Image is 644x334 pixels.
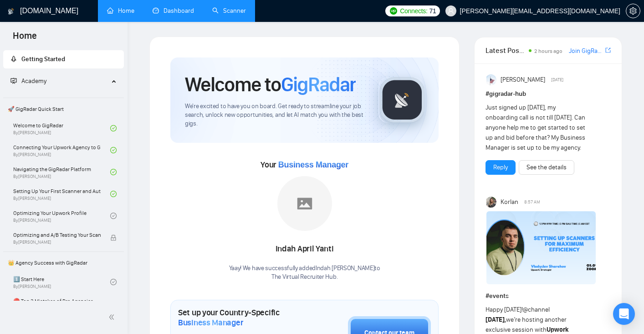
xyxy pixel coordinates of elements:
img: gigradar-logo.png [379,77,425,123]
a: 1️⃣ Start HereBy[PERSON_NAME] [13,272,110,292]
img: logo [8,4,14,19]
a: homeHome [107,7,134,15]
span: @channel [523,306,550,313]
h1: Welcome to [185,72,356,97]
a: Navigating the GigRadar PlatformBy[PERSON_NAME] [13,162,110,182]
span: Business Manager [278,160,348,169]
span: Connects: [400,6,427,16]
img: upwork-logo.png [390,7,397,15]
a: searchScanner [212,7,246,15]
span: 8:57 AM [524,198,540,206]
span: check-circle [110,147,117,153]
div: Yaay! We have successfully added Indah [PERSON_NAME] to [229,264,380,282]
img: Korlan [486,197,497,208]
span: rocket [10,56,17,62]
span: lock [110,235,117,241]
span: ⛔ Top 3 Mistakes of Pro Agencies [13,297,101,306]
span: setting [626,7,640,15]
span: 👑 Agency Success with GigRadar [4,254,123,272]
span: Business Manager [178,318,243,328]
span: Getting Started [21,55,65,63]
span: check-circle [110,125,117,131]
a: See the details [526,162,567,172]
span: Academy [10,77,46,85]
span: We're excited to have you on board. Get ready to streamline your job search, unlock new opportuni... [185,102,364,128]
div: Indah April Yanti [229,241,380,257]
span: [DATE] [551,76,563,84]
span: Latest Posts from the GigRadar Community [486,45,526,56]
div: Just signed up [DATE], my onboarding call is not till [DATE]. Can anyone help me to get started t... [486,103,586,153]
img: F09DP4X9C49-Event%20with%20Vlad%20Sharahov.png [486,211,596,284]
div: Open Intercom Messenger [613,303,635,325]
span: 🚀 GigRadar Quick Start [4,100,123,118]
span: [PERSON_NAME] [501,75,545,85]
strong: [DATE], [486,316,506,324]
span: By [PERSON_NAME] [13,240,101,245]
span: check-circle [110,191,117,197]
a: export [605,46,611,55]
span: check-circle [110,169,117,175]
a: setting [626,7,640,15]
img: Anisuzzaman Khan [486,74,497,85]
h1: # gigradar-hub [486,89,611,99]
button: setting [626,4,640,18]
button: See the details [519,160,574,175]
a: Optimizing Your Upwork ProfileBy[PERSON_NAME] [13,206,110,226]
button: Reply [486,160,516,175]
span: check-circle [110,213,117,219]
p: The Virtual Recruiter Hub . [229,273,380,282]
span: fund-projection-screen [10,78,17,84]
span: Academy [21,77,46,85]
span: Your [261,160,348,170]
a: Setting Up Your First Scanner and Auto-BidderBy[PERSON_NAME] [13,184,110,204]
img: placeholder.png [277,176,332,231]
a: Connecting Your Upwork Agency to GigRadarBy[PERSON_NAME] [13,140,110,160]
span: Home [5,29,44,48]
span: GigRadar [281,72,356,97]
a: Join GigRadar Slack Community [569,46,603,56]
a: Welcome to GigRadarBy[PERSON_NAME] [13,118,110,138]
span: Optimizing and A/B Testing Your Scanner for Better Results [13,230,101,240]
span: Korlan [501,197,518,207]
h1: # events [486,291,611,301]
h1: Set up your Country-Specific [178,308,302,328]
span: 71 [429,6,436,16]
a: Reply [493,162,508,172]
span: export [605,47,611,54]
a: dashboardDashboard [153,7,194,15]
span: 2 hours ago [534,48,562,54]
span: check-circle [110,279,117,285]
li: Getting Started [3,50,124,68]
span: double-left [108,313,118,322]
span: user [448,8,454,14]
